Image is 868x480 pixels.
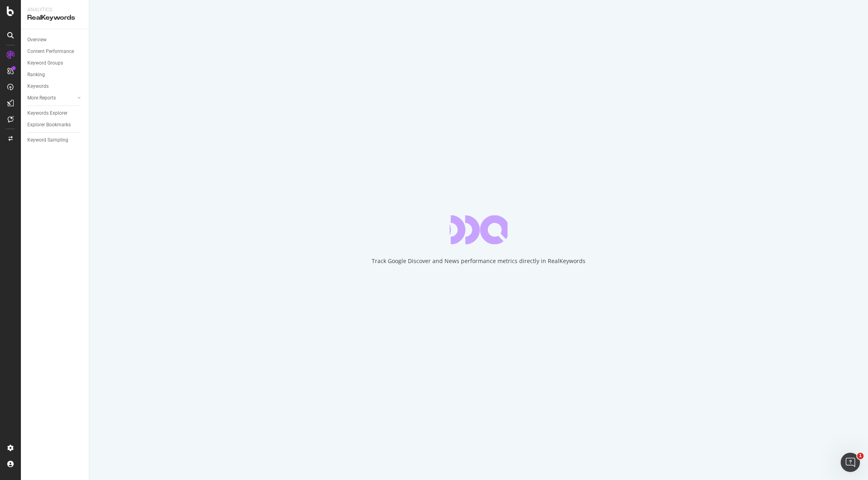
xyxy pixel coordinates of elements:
iframe: Intercom live chat [841,453,860,472]
a: Content Performance [27,47,83,56]
div: Analytics [27,6,82,13]
a: Keywords [27,82,83,91]
a: More Reports [27,94,75,102]
a: Keywords Explorer [27,109,83,117]
div: animation [450,215,508,244]
div: Content Performance [27,47,74,56]
div: Keywords Explorer [27,109,68,117]
div: Keyword Groups [27,59,63,67]
div: Track Google Discover and News performance metrics directly in RealKeywords [372,257,585,265]
a: Overview [27,36,83,44]
span: 1 [857,453,864,459]
div: RealKeywords [27,13,82,22]
div: Keyword Sampling [27,136,68,144]
div: Overview [27,36,47,44]
a: Explorer Bookmarks [27,121,83,129]
a: Keyword Groups [27,59,83,67]
a: Keyword Sampling [27,136,83,144]
div: Explorer Bookmarks [27,121,71,129]
a: Ranking [27,71,83,79]
div: More Reports [27,94,56,102]
div: Ranking [27,71,45,79]
div: Keywords [27,82,49,91]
